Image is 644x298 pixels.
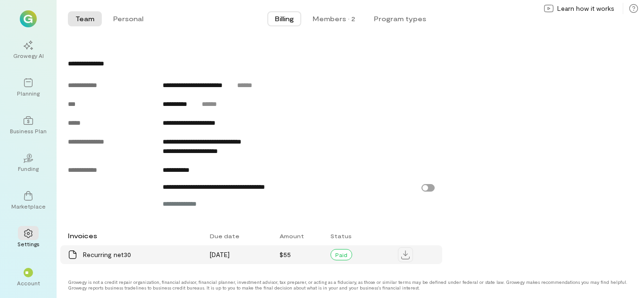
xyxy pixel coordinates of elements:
button: Personal [106,11,151,26]
a: Settings [11,221,45,255]
div: Recurring net30 [83,250,198,259]
div: Amount [274,227,325,244]
div: Funding [18,165,39,172]
a: Planning [11,71,45,105]
button: Billing [267,11,301,26]
a: Business Plan [11,108,45,142]
button: Program types [366,11,434,26]
div: Status [325,227,398,244]
button: Team [68,11,102,26]
span: [DATE] [210,250,230,258]
span: $55 [280,250,291,258]
a: Funding [11,146,45,180]
div: Business Plan [10,127,47,135]
div: Account [17,279,40,287]
span: Billing [275,14,294,24]
span: Learn how it works [557,4,614,13]
div: Growegy is not a credit repair organization, financial advisor, financial planner, investment adv... [68,279,634,290]
div: Invoices [62,226,204,245]
div: Growegy AI [13,52,44,59]
div: Planning [17,89,40,97]
a: Marketplace [11,184,45,217]
a: Growegy AI [11,33,45,67]
div: Members · 2 [313,14,355,24]
div: Settings [17,240,40,248]
button: Members · 2 [305,11,363,26]
div: Due date [204,227,273,244]
div: Paid [330,249,352,260]
div: Marketplace [11,202,46,210]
